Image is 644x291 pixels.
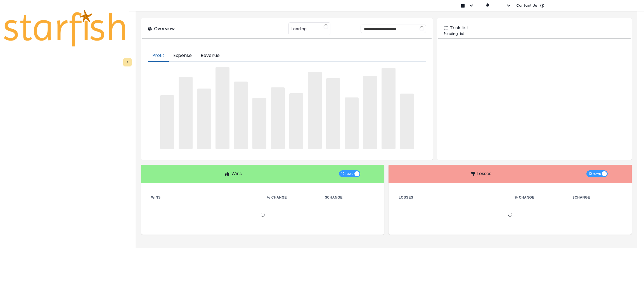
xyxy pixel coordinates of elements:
[341,170,354,177] span: 10 rows
[154,25,175,32] p: Overview
[400,94,414,149] span: ‌
[216,67,229,149] span: ‌
[363,76,377,149] span: ‌
[169,50,196,62] button: Expense
[147,194,263,201] th: Wins
[292,23,307,35] span: Loading
[148,50,169,62] button: Profit
[321,194,378,201] th: $ Change
[450,25,468,31] p: Task List
[477,170,491,177] p: Losses
[197,89,211,149] span: ‌
[382,68,396,149] span: ‌
[568,194,626,201] th: $ Change
[444,31,625,36] p: Pending List
[308,72,322,149] span: ‌
[394,194,510,201] th: Losses
[289,93,303,149] span: ‌
[345,97,359,149] span: ‌
[271,87,285,149] span: ‌
[179,77,193,149] span: ‌
[252,98,266,149] span: ‌
[263,194,321,201] th: % Change
[326,78,340,149] span: ‌
[589,170,601,177] span: 10 rows
[234,82,248,149] span: ‌
[196,50,224,62] button: Revenue
[231,170,242,177] p: Wins
[160,95,174,149] span: ‌
[510,194,568,201] th: % Change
